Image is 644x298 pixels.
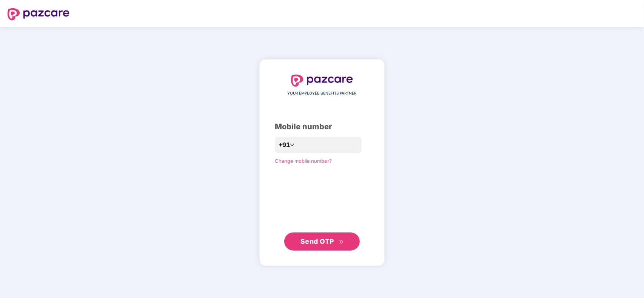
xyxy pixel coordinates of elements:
img: logo [8,8,69,20]
span: down [290,143,294,147]
img: logo [291,75,353,87]
button: Send OTPdouble-right [284,232,360,251]
span: +91 [279,140,290,150]
span: Send OTP [300,237,334,245]
span: double-right [339,240,344,245]
div: Mobile number [275,121,369,133]
a: Change mobile number? [275,158,332,164]
span: YOUR EMPLOYEE BENEFITS PARTNER [288,90,357,96]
